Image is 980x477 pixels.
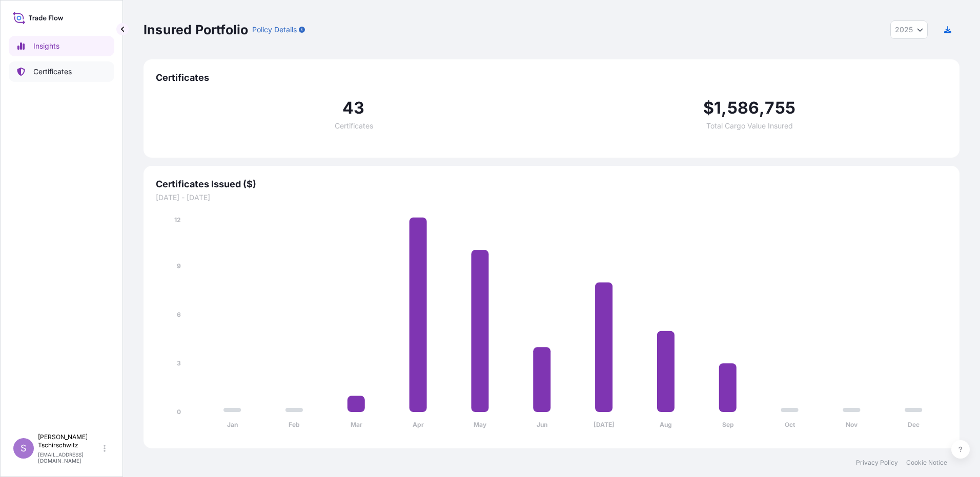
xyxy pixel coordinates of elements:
[908,421,920,428] tspan: Dec
[33,41,59,51] p: Insights
[144,21,248,38] p: Insured Portfolio
[706,122,793,129] span: Total Cargo Value Insured
[785,421,795,428] tspan: Oct
[856,459,898,467] a: Privacy Policy
[846,421,858,428] tspan: Nov
[156,72,947,84] span: Certificates
[537,421,547,428] tspan: Jun
[177,408,181,416] tspan: 0
[156,192,947,203] span: [DATE] - [DATE]
[759,100,765,116] span: ,
[660,421,672,428] tspan: Aug
[156,178,947,190] span: Certificates Issued ($)
[289,421,300,428] tspan: Feb
[177,262,181,270] tspan: 9
[227,421,238,428] tspan: Jan
[890,20,928,39] button: Year Selector
[721,100,727,116] span: ,
[9,36,114,56] a: Insights
[33,67,72,77] p: Certificates
[342,100,364,116] span: 43
[906,459,947,467] a: Cookie Notice
[38,433,101,449] p: [PERSON_NAME] Tschirschwitz
[174,216,181,224] tspan: 12
[722,421,734,428] tspan: Sep
[177,359,181,367] tspan: 3
[351,421,362,428] tspan: Mar
[177,311,181,318] tspan: 6
[21,443,27,453] span: S
[765,100,795,116] span: 755
[703,100,714,116] span: $
[895,25,913,35] span: 2025
[9,61,114,82] a: Certificates
[335,122,373,129] span: Certificates
[714,100,721,116] span: 1
[413,421,424,428] tspan: Apr
[594,421,615,428] tspan: [DATE]
[474,421,487,428] tspan: May
[727,100,760,116] span: 586
[38,451,101,464] p: [EMAIL_ADDRESS][DOMAIN_NAME]
[252,25,297,35] p: Policy Details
